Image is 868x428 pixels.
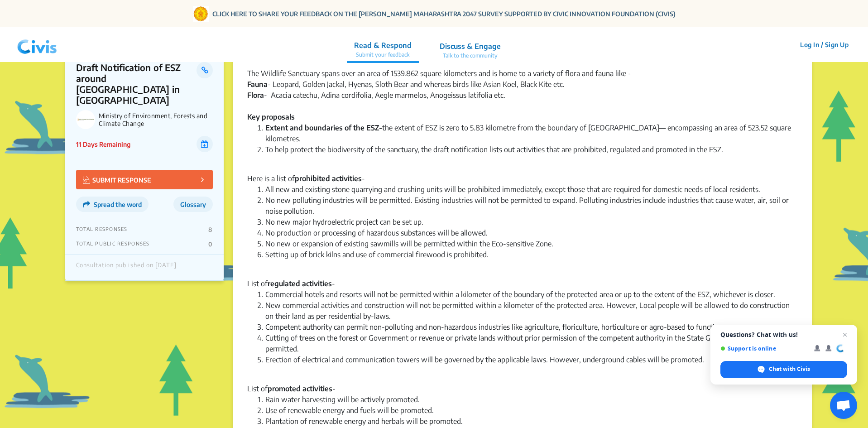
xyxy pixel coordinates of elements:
[830,392,857,419] a: Open chat
[212,9,676,19] a: CLICK HERE TO SHARE YOUR FEEDBACK ON THE [PERSON_NAME] MAHARASHTRA 2047 SURVEY SUPPORTED BY CIVIC...
[295,174,362,183] strong: prohibited activities
[265,354,797,376] li: Erection of electrical and communication towers will be governed by the applicable laws. However,...
[265,144,797,166] li: To help protect the biodiversity of the sanctuary, the draft notification lists out activities th...
[794,38,854,52] button: Log In / Sign Up
[76,262,177,274] div: Consultation published on [DATE]
[440,52,501,60] p: Talk to the community
[247,68,797,79] div: The Wildlife Sanctuary spans over an area of 1539.862 square kilometers and is home to a variety ...
[99,112,213,127] p: Ministry of Environment, Forests and Climate Change
[14,31,61,58] img: navlogo.png
[83,174,151,185] p: SUBMIT RESPONSE
[247,90,797,111] div: - Acacia catechu, Adina cordifolia, Aegle marmelos, Anogeissus latifolia etc.
[76,62,197,106] p: Draft Notification of ESZ around [GEOGRAPHIC_DATA] in [GEOGRAPHIC_DATA]
[173,197,213,212] button: Glossary
[265,122,797,144] li: the extent of ESZ is zero to 5.83 kilometre from the boundary of [GEOGRAPHIC_DATA]— encompassing ...
[247,91,264,100] strong: Flora
[268,279,332,288] strong: regulated activities
[193,6,209,22] img: Gom Logo
[247,278,797,289] div: List of -
[769,365,810,373] span: Chat with Civis
[247,383,797,394] div: List of -
[265,249,797,271] li: Setting up of brick kilns and use of commercial firewood is prohibited.
[76,226,128,233] p: TOTAL RESPONSES
[720,331,847,338] span: Questions? Chat with us!
[265,216,797,227] li: No new major hydroelectric project can be set up.
[76,110,95,129] img: Ministry of Environment, Forests and Climate Change logo
[720,345,808,352] span: Support is online
[94,201,142,208] span: Spread the word
[247,79,797,90] div: - Leopard, Golden Jackal, Hyenas, Sloth Bear and whereas birds like Asian Koel, Black Kite etc.
[208,226,212,233] p: 8
[247,173,797,184] div: Here is a list of -
[76,197,149,212] button: Spread the word
[265,238,797,249] li: No new or expansion of existing sawmills will be permitted within the Eco-sensitive Zone.
[720,361,847,378] span: Chat with Civis
[76,170,213,189] button: SUBMIT RESPONSE
[83,176,90,184] img: Vector.jpg
[247,80,268,89] strong: Fauna
[265,184,797,195] li: All new and existing stone quarrying and crushing units will be prohibited immediately, except th...
[265,405,797,416] li: Use of renewable energy and fuels will be promoted.
[265,332,797,354] li: Cutting of trees on the forest or Government or revenue or private lands without prior permission...
[265,394,797,405] li: Rain water harvesting will be actively promoted.
[247,112,295,121] strong: Key proposals
[265,416,797,427] li: Plantation of renewable energy and herbals will be promoted.
[354,40,412,51] p: Read & Respond
[265,300,797,322] li: New commercial activities and construction will not be permitted within a kilometer of the protec...
[208,240,212,248] p: 0
[180,201,206,208] span: Glossary
[265,195,797,216] li: No new polluting industries will be permitted. Existing industries will not be permitted to expan...
[76,139,130,149] p: 11 Days Remaining
[76,240,150,248] p: TOTAL PUBLIC RESPONSES
[354,51,412,59] p: Submit your feedback
[268,384,332,393] strong: promoted activities
[265,289,797,300] li: Commercial hotels and resorts will not be permitted within a kilometer of the boundary of the pro...
[265,227,797,238] li: No production or processing of hazardous substances will be allowed.
[265,322,797,332] li: Competent authority can permit non-polluting and non-hazardous industries like agriculture, flori...
[265,123,382,132] strong: Extent and boundaries of the ESZ-
[440,41,501,52] p: Discuss & Engage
